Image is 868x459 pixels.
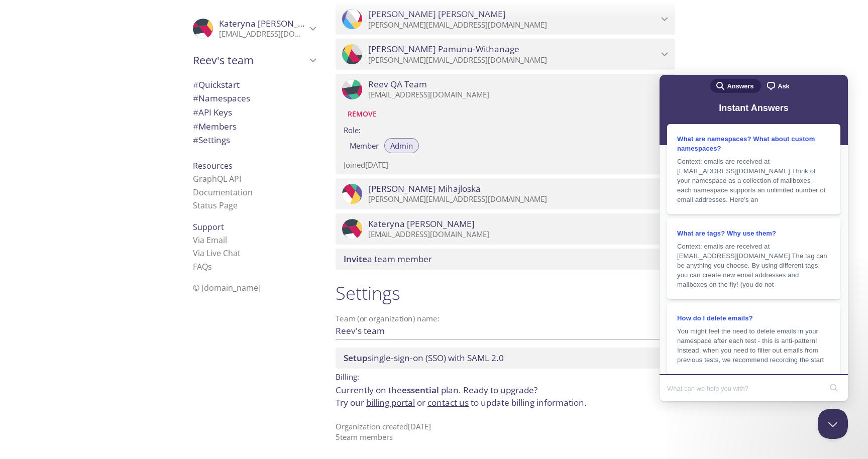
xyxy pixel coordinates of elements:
a: FAQ [193,261,212,272]
p: [PERSON_NAME][EMAIL_ADDRESS][DOMAIN_NAME] [368,194,658,204]
div: Team Settings [185,133,323,147]
iframe: Help Scout Beacon - Close [818,409,848,439]
button: Admin [384,138,419,153]
span: # [193,121,198,132]
div: Neetish sharma [336,4,675,35]
span: API Keys [193,106,232,118]
a: Status Page [193,200,238,211]
span: Members [193,121,237,132]
span: # [193,106,198,118]
button: Member [344,138,385,153]
div: Poorni Pamunu-Withanage [336,39,675,70]
span: s [208,261,212,272]
div: API Keys [185,105,323,120]
span: [PERSON_NAME] Pamunu-Withanage [368,44,519,55]
label: Team (or organization) name: [336,315,440,322]
h1: Settings [336,282,675,304]
span: © [DOMAIN_NAME] [193,282,261,293]
p: [EMAIL_ADDRESS][DOMAIN_NAME] [219,29,306,39]
div: Setup SSO [336,348,675,369]
label: Role: [344,122,667,137]
div: Reev's team [185,47,323,73]
p: Organization created [DATE] 5 team member s [336,421,675,443]
a: contact us [427,397,469,408]
div: Reev QA Team [336,74,675,105]
div: Kateryna Vasylenko [185,12,323,45]
span: Reev QA Team [368,79,427,90]
span: Try our or to update billing information. [336,397,587,408]
p: Joined [DATE] [344,160,667,170]
span: Resources [193,160,233,171]
iframe: Help Scout Beacon - Live Chat, Contact Form, and Knowledge Base [660,75,848,401]
a: Documentation [193,187,253,198]
div: Ana Mihajloska [336,178,675,209]
button: Remove [344,106,381,122]
span: Reev's team [193,53,306,67]
a: Via Live Chat [193,248,241,259]
div: Invite a team member [336,249,675,270]
span: Settings [193,134,230,146]
span: Invite [344,253,367,265]
span: # [193,92,198,104]
a: upgrade [500,384,534,396]
p: [PERSON_NAME][EMAIL_ADDRESS][DOMAIN_NAME] [368,20,658,30]
span: [PERSON_NAME] Mihajloska [368,183,481,194]
p: Billing: [336,369,675,383]
span: # [193,134,198,146]
span: Namespaces [193,92,250,104]
a: billing portal [366,397,415,408]
div: Members [185,120,323,134]
span: essential [402,384,439,396]
span: single-sign-on (SSO) with SAML 2.0 [344,352,504,364]
span: a team member [344,253,432,265]
div: Kateryna Vasylenko [336,213,675,245]
p: [EMAIL_ADDRESS][DOMAIN_NAME] [368,229,658,240]
span: Kateryna [PERSON_NAME] [368,218,475,229]
div: Quickstart [185,78,323,92]
span: Support [193,221,224,233]
span: Ready to ? [463,384,537,396]
p: Currently on the plan. [336,384,675,409]
span: Quickstart [193,79,240,90]
span: Remove [348,108,377,120]
span: Setup [344,352,368,364]
a: GraphQL API [193,173,241,184]
span: Kateryna [PERSON_NAME] [219,18,325,29]
div: Namespaces [185,91,323,105]
p: [EMAIL_ADDRESS][DOMAIN_NAME] [368,90,658,100]
span: # [193,79,198,90]
p: [PERSON_NAME][EMAIL_ADDRESS][DOMAIN_NAME] [368,55,658,65]
a: Via Email [193,235,227,246]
